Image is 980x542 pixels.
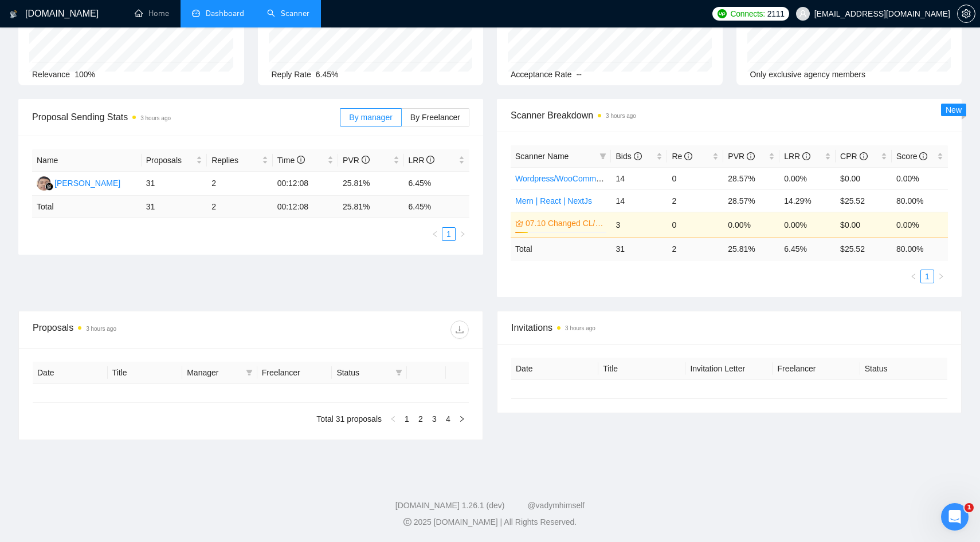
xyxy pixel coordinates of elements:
[896,152,927,161] span: Score
[907,270,920,283] li: Previous Page
[455,412,469,426] li: Next Page
[456,227,469,241] button: right
[244,364,255,381] span: filter
[362,156,370,164] span: info-circle
[426,156,434,164] span: info-circle
[511,321,947,335] span: Invitations
[338,196,403,218] td: 25.81 %
[515,174,611,183] a: Wordpress/WooCommerce
[606,113,636,119] time: 3 hours ago
[386,412,400,426] button: left
[390,416,397,422] span: left
[409,156,435,165] span: LRR
[45,183,53,191] img: gigradar-bm.png
[414,413,427,425] a: 2
[767,7,785,20] span: 2111
[836,238,892,260] td: $ 25.52
[747,152,755,160] span: info-circle
[272,70,311,79] span: Reply Rate
[33,321,251,339] div: Proposals
[718,9,727,18] img: upwork-logo.png
[207,196,272,218] td: 2
[946,105,962,114] span: New
[403,518,411,526] span: copyright
[892,212,948,238] td: 0.00%
[267,9,309,18] a: searchScanner
[428,413,441,425] a: 3
[207,149,272,172] th: Replies
[938,273,944,280] span: right
[526,217,604,230] a: 07.10 Changed CL/KWs for [PERSON_NAME]
[934,270,948,283] li: Next Page
[920,270,934,283] li: 1
[54,177,120,189] div: [PERSON_NAME]
[246,369,253,376] span: filter
[410,113,460,122] span: By Freelancer
[401,413,413,425] a: 1
[459,231,466,238] span: right
[187,366,241,379] span: Manager
[957,9,975,18] a: setting
[450,321,469,339] button: download
[37,176,51,191] img: NS
[393,364,405,381] span: filter
[941,503,969,531] iframe: Intercom live chat
[336,366,391,379] span: Status
[667,212,723,238] td: 0
[836,189,892,212] td: $25.52
[527,501,585,510] a: @vadymhimself
[892,238,948,260] td: 80.00 %
[921,270,934,283] a: 1
[616,152,641,161] span: Bids
[597,148,609,165] span: filter
[32,196,142,218] td: Total
[565,325,595,331] time: 3 hours ago
[860,152,868,160] span: info-circle
[458,416,465,422] span: right
[577,70,582,79] span: --
[404,172,470,196] td: 6.45%
[684,152,692,160] span: info-circle
[86,326,116,332] time: 3 hours ago
[511,358,598,380] th: Date
[108,362,183,384] th: Title
[33,362,108,384] th: Date
[840,152,867,161] span: CPR
[723,238,779,260] td: 25.81 %
[455,412,469,426] button: right
[297,156,305,164] span: info-circle
[277,156,305,165] span: Time
[32,149,142,172] th: Name
[273,196,338,218] td: 00:12:08
[919,152,927,160] span: info-circle
[667,167,723,189] td: 0
[779,212,836,238] td: 0.00%
[343,156,370,165] span: PVR
[750,70,866,79] span: Only exclusive agency members
[515,152,569,161] span: Scanner Name
[511,238,611,260] td: Total
[511,70,572,79] span: Acceptance Rate
[338,172,403,196] td: 25.81%
[257,362,332,384] th: Freelancer
[207,172,272,196] td: 2
[634,152,642,160] span: info-circle
[135,9,169,18] a: homeHome
[142,172,207,196] td: 31
[400,412,414,426] li: 1
[428,412,441,426] li: 3
[667,189,723,212] td: 2
[779,238,836,260] td: 6.45 %
[273,172,338,196] td: 00:12:08
[515,219,523,227] span: crown
[611,167,667,189] td: 14
[511,108,948,122] span: Scanner Breakdown
[611,238,667,260] td: 31
[611,212,667,238] td: 3
[802,152,810,160] span: info-circle
[958,9,975,18] span: setting
[442,413,454,425] a: 4
[182,362,257,384] th: Manager
[142,196,207,218] td: 31
[784,152,810,161] span: LRR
